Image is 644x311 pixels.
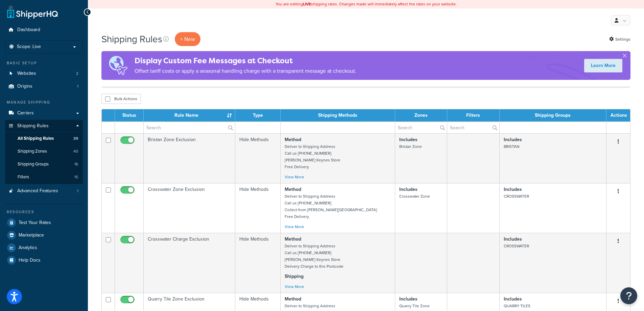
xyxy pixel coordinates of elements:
[285,224,304,230] a: View More
[77,84,78,89] span: 1
[5,185,83,197] a: Advanced Features 1
[76,71,78,76] span: 2
[144,109,235,121] th: Rule Name : activate to sort column ascending
[584,59,622,72] a: Learn More
[285,284,304,290] a: View More
[5,217,83,229] a: Test Your Rates
[399,186,418,193] strong: Includes
[504,243,529,249] small: CROSSWATER
[73,149,78,154] span: 40
[5,132,83,145] a: All Shipping Rules 39
[74,161,78,167] span: 16
[399,143,422,150] small: Bristan Zone
[77,188,78,194] span: 1
[285,273,304,280] strong: Shipping
[285,295,301,303] strong: Method
[5,120,83,184] li: Shipping Rules
[144,233,235,293] td: Crosswater Charge Exclusion
[17,27,40,33] span: Dashboard
[5,67,83,80] a: Websites 2
[399,136,418,143] strong: Includes
[5,158,83,171] li: Shipping Groups
[399,295,418,303] strong: Includes
[5,209,83,215] div: Resources
[5,80,83,93] li: Origins
[175,32,200,46] p: + New
[17,84,32,89] span: Origins
[5,158,83,171] a: Shipping Groups 16
[5,145,83,158] li: Shipping Zones
[285,136,301,143] strong: Method
[17,71,36,76] span: Websites
[5,229,83,241] a: Marketplace
[285,174,304,180] a: View More
[115,109,144,121] th: Status
[609,35,630,44] a: Settings
[500,109,606,121] th: Shipping Groups
[5,107,83,119] a: Carriers
[101,32,162,46] h1: Shipping Rules
[18,136,54,141] span: All Shipping Rules
[285,193,377,220] small: Deliver to Shipping Address Call us [PHONE_NUMBER] Collect from [PERSON_NAME][GEOGRAPHIC_DATA] Fr...
[5,99,83,105] div: Manage Shipping
[235,109,281,121] th: Type
[235,233,281,293] td: Hide Methods
[18,174,29,180] span: Filters
[395,109,447,121] th: Zones
[19,232,44,238] span: Marketplace
[135,55,356,66] h4: Display Custom Fee Messages at Checkout
[5,24,83,36] a: Dashboard
[620,287,637,304] button: Open Resource Center
[19,220,51,226] span: Test Your Rates
[144,183,235,233] td: Crosswater Zone Exclusion
[5,242,83,254] a: Analytics
[5,185,83,197] li: Advanced Features
[17,44,41,50] span: Scope: Live
[5,145,83,158] a: Shipping Zones 40
[101,51,135,80] img: duties-banner-06bc72dcb5fe05cb3f9472aba00be2ae8eb53ab6f0d8bb03d382ba314ac3c341.png
[399,193,430,199] small: Crosswater Zone
[395,122,447,133] input: Search
[5,60,83,66] div: Basic Setup
[285,186,301,193] strong: Method
[606,109,630,121] th: Actions
[18,149,47,154] span: Shipping Zones
[73,136,78,141] span: 39
[19,258,41,263] span: Help Docs
[504,143,519,150] small: BRISTAN
[18,161,49,167] span: Shipping Groups
[17,110,34,116] span: Carriers
[235,133,281,183] td: Hide Methods
[285,143,340,170] small: Deliver to Shipping Address Call us [PHONE_NUMBER] [PERSON_NAME] Keynes Store Free Delivery
[5,120,83,132] a: Shipping Rules
[17,123,49,129] span: Shipping Rules
[5,132,83,145] li: All Shipping Rules
[285,243,343,269] small: Deliver to Shipping Address Call us [PHONE_NUMBER] [PERSON_NAME] Keynes Store Delivery Charge to ...
[144,133,235,183] td: Bristan Zone Exclusion
[504,186,522,193] strong: Includes
[504,236,522,243] strong: Includes
[281,109,395,121] th: Shipping Methods
[447,109,500,121] th: Filters
[285,236,301,243] strong: Method
[17,188,58,194] span: Advanced Features
[504,193,529,199] small: CROSSWATER
[504,295,522,303] strong: Includes
[447,122,499,133] input: Search
[5,171,83,183] li: Filters
[303,1,311,7] b: LIVE
[5,171,83,183] a: Filters 15
[101,94,141,104] button: Bulk Actions
[144,122,235,133] input: Search
[19,245,37,251] span: Analytics
[74,174,78,180] span: 15
[5,67,83,80] li: Websites
[399,303,430,309] small: Quarry Tile Zone
[5,254,83,266] a: Help Docs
